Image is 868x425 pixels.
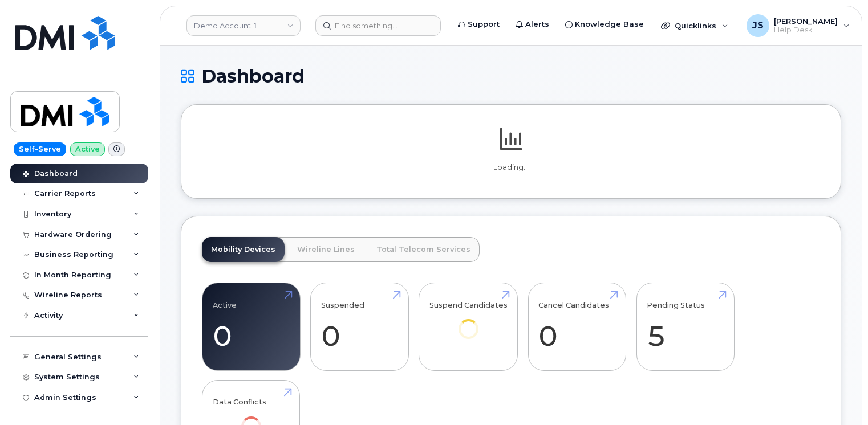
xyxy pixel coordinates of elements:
a: Active 0 [213,289,290,365]
a: Suspended 0 [321,289,398,365]
a: Wireline Lines [288,237,364,262]
a: Suspend Candidates [429,289,508,355]
h1: Dashboard [181,66,841,86]
p: Loading... [202,162,820,173]
a: Mobility Devices [202,237,285,262]
a: Pending Status 5 [647,289,724,365]
a: Total Telecom Services [367,237,480,262]
a: Cancel Candidates 0 [538,289,615,365]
